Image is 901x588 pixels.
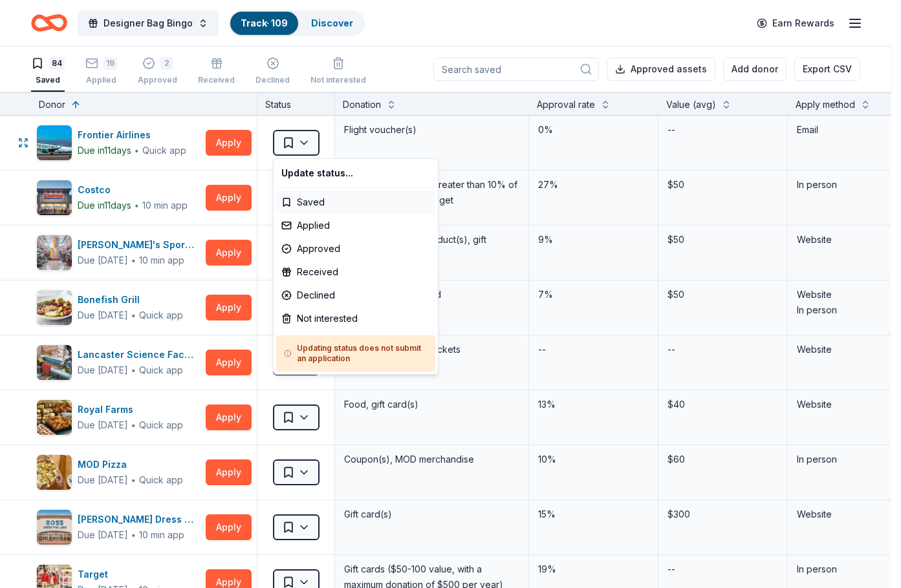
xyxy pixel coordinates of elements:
div: Not interested [276,307,435,330]
div: Applied [276,214,435,237]
h5: Updating status does not submit an application [284,343,428,364]
div: Update status... [276,162,435,185]
div: Saved [276,191,435,214]
div: Approved [276,237,435,260]
div: Declined [276,284,435,307]
div: Received [276,260,435,284]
